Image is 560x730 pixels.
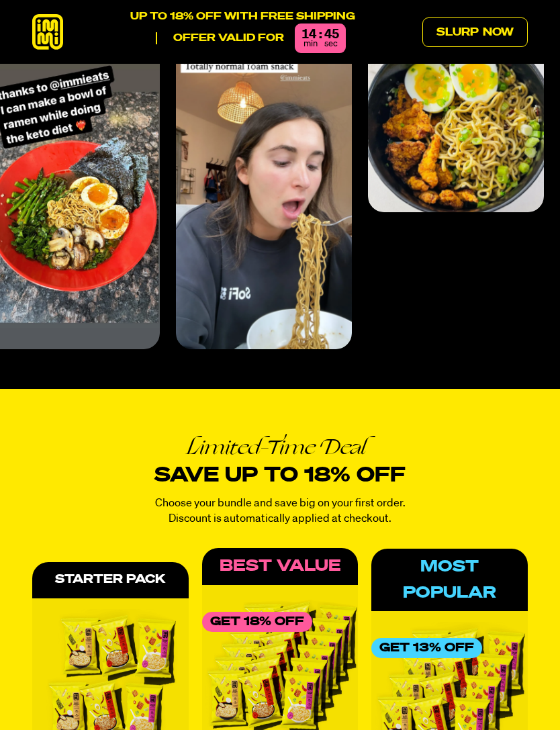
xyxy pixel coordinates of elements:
div: Best Value [202,548,359,584]
p: Offer valid for [156,32,284,45]
li: 1 of 4 [368,36,544,350]
em: Limited-Time Deal [154,435,406,459]
div: Get 18% Off [202,612,312,632]
p: Choose your bundle and save big on your first order. Discount is automatically applied at checkout. [154,496,406,527]
div: Most Popular [371,549,528,611]
div: Starter Pack [32,562,189,598]
div: Get 13% Off [371,638,482,658]
div: : [319,29,322,42]
span: sec [324,40,338,48]
iframe: Marketing Popup [7,668,126,723]
h2: Save up to 18% off [154,435,406,488]
div: 45 [324,29,339,42]
p: UP TO 18% OFF WITH FREE SHIPPING [130,11,355,24]
span: min [304,40,318,48]
a: Slurp Now [422,17,528,47]
div: 14 [301,29,316,42]
li: 4 of 4 [176,36,352,350]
